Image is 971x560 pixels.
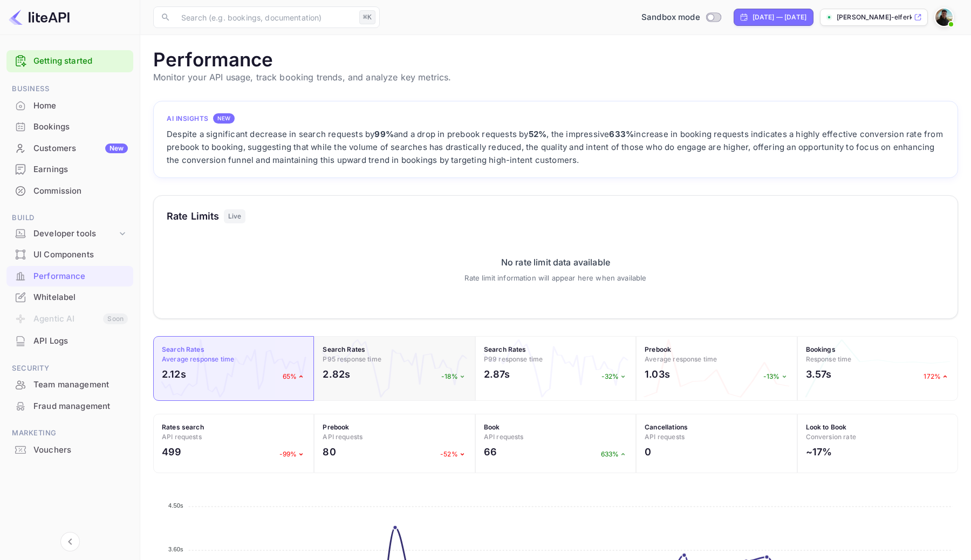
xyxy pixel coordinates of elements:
[6,396,133,417] div: Fraud management
[6,159,133,179] a: Earnings
[806,423,847,431] strong: Look to Book
[33,291,128,304] div: Whitelabel
[806,367,832,381] h2: 3.57s
[609,129,634,139] strong: 633%
[359,10,375,24] div: ⌘K
[924,372,949,381] p: 172%
[9,9,70,26] img: LiteAPI logo
[283,372,305,381] p: 65%
[33,400,128,413] div: Fraud management
[645,345,671,353] strong: Prebook
[6,212,133,224] span: Build
[6,138,133,158] a: CustomersNew
[763,372,789,381] p: -13%
[162,345,204,353] strong: Search Rates
[837,12,912,22] p: [PERSON_NAME]-elferkh-k8rs.nui...
[105,144,128,153] div: New
[6,331,133,352] div: API Logs
[806,445,832,459] h2: ~17%
[224,209,246,223] div: Live
[441,372,467,381] p: -18%
[6,117,133,136] a: Bookings
[440,449,467,459] p: -52%
[806,433,856,441] span: Conversion rate
[484,433,524,441] span: API requests
[6,181,133,201] a: Commission
[6,266,133,287] div: Performance
[601,449,628,459] p: 633%
[806,355,852,363] span: Response time
[323,355,381,363] span: P95 response time
[153,48,958,71] h1: Performance
[323,433,363,441] span: API requests
[645,433,685,441] span: API requests
[168,502,183,508] tspan: 4.50s
[645,355,717,363] span: Average response time
[33,121,128,133] div: Bookings
[167,114,209,124] h4: AI Insights
[279,449,306,459] p: -99%
[6,287,133,308] div: Whitelabel
[484,423,500,431] strong: Book
[6,331,133,351] a: API Logs
[6,95,133,115] a: Home
[33,379,128,391] div: Team management
[6,224,133,243] div: Developer tools
[162,433,202,441] span: API requests
[168,545,183,552] tspan: 3.60s
[6,83,133,95] span: Business
[60,532,80,551] button: Collapse navigation
[6,159,133,180] div: Earnings
[162,367,186,381] h2: 2.12s
[323,345,365,353] strong: Search Rates
[323,367,350,381] h2: 2.82s
[806,345,836,353] strong: Bookings
[162,445,181,459] h2: 499
[6,266,133,286] a: Performance
[33,228,117,240] div: Developer tools
[323,445,336,459] h2: 80
[6,363,133,374] span: Security
[6,440,133,461] div: Vouchers
[484,345,526,353] strong: Search Rates
[33,163,128,176] div: Earnings
[753,12,806,22] div: [DATE] — [DATE]
[484,367,510,381] h2: 2.87s
[33,335,128,347] div: API Logs
[6,374,133,394] a: Team management
[33,100,128,112] div: Home
[323,423,349,431] strong: Prebook
[167,209,220,223] h3: Rate Limits
[33,444,128,456] div: Vouchers
[637,11,725,24] div: Switch to Production mode
[33,249,128,261] div: UI Components
[162,423,204,431] strong: Rates search
[6,396,133,416] a: Fraud management
[153,71,958,84] p: Monitor your API usage, track booking trends, and analyze key metrics.
[6,440,133,460] a: Vouchers
[6,50,133,72] div: Getting started
[167,128,945,167] div: Despite a significant decrease in search requests by and a drop in prebook requests by , the impr...
[6,244,133,264] a: UI Components
[6,244,133,265] div: UI Components
[33,142,128,155] div: Customers
[464,256,646,269] div: No rate limit data available
[645,445,651,459] h2: 0
[734,9,813,26] div: Click to change the date range period
[33,185,128,197] div: Commission
[464,273,646,284] div: Rate limit information will appear here when available
[162,355,234,363] span: Average response time
[484,355,543,363] span: P99 response time
[645,367,670,381] h2: 1.03s
[33,270,128,283] div: Performance
[6,117,133,138] div: Bookings
[6,374,133,395] div: Team management
[213,113,235,124] div: NEW
[645,423,688,431] strong: Cancellations
[6,287,133,307] a: Whitelabel
[175,6,355,28] input: Search (e.g. bookings, documentation)
[374,129,394,139] strong: 99%
[6,95,133,117] div: Home
[6,138,133,159] div: CustomersNew
[6,181,133,202] div: Commission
